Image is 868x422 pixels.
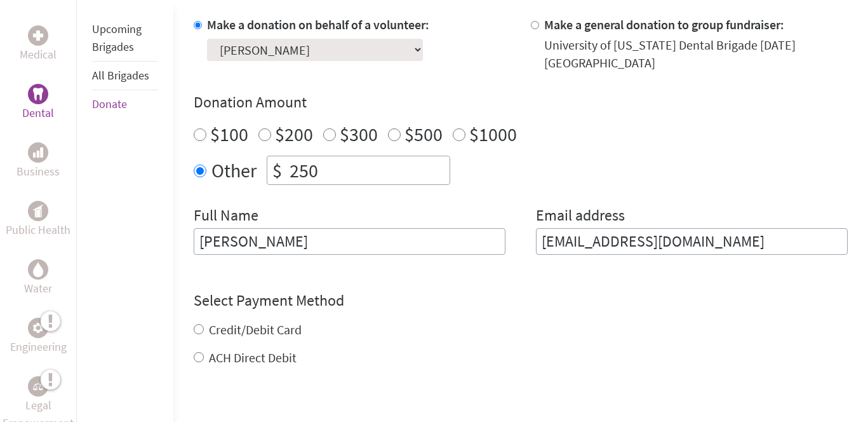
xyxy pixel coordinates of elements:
[33,323,43,333] img: Engineering
[33,205,43,217] img: Public Health
[340,122,378,146] label: $300
[17,142,60,180] a: BusinessBusiness
[28,201,48,221] div: Public Health
[194,92,848,112] h4: Donation Amount
[10,338,67,356] p: Engineering
[92,68,149,83] a: All Brigades
[209,350,297,365] label: ACH Direct Debit
[194,290,848,311] h4: Select Payment Method
[92,15,158,62] li: Upcoming Brigades
[92,62,158,90] li: All Brigades
[17,163,60,180] p: Business
[209,322,302,337] label: Credit/Debit Card
[92,22,142,54] a: Upcoming Brigades
[28,259,48,280] div: Water
[536,205,625,228] label: Email address
[404,122,443,146] label: $500
[211,156,257,185] label: Other
[33,31,43,41] img: Medical
[10,318,67,356] a: EngineeringEngineering
[22,84,54,122] a: DentalDental
[194,205,258,228] label: Full Name
[210,122,248,146] label: $100
[20,25,57,64] a: MedicalMedical
[28,318,48,338] div: Engineering
[33,147,43,158] img: Business
[287,156,450,184] input: Enter Amount
[28,376,48,397] div: Legal Empowerment
[33,88,43,100] img: Dental
[6,201,70,239] a: Public HealthPublic Health
[536,228,848,255] input: Your Email
[33,383,43,390] img: Legal Empowerment
[28,142,48,163] div: Business
[24,259,52,297] a: WaterWater
[24,280,52,297] p: Water
[20,46,57,64] p: Medical
[207,17,429,32] label: Make a donation on behalf of a volunteer:
[194,228,505,255] input: Enter Full Name
[33,262,43,276] img: Water
[28,25,48,46] div: Medical
[92,90,158,118] li: Donate
[275,122,313,146] label: $200
[28,84,48,104] div: Dental
[544,17,784,32] label: Make a general donation to group fundraiser:
[469,122,517,146] label: $1000
[6,221,70,239] p: Public Health
[22,104,54,122] p: Dental
[267,156,287,184] div: $
[544,36,848,72] div: University of [US_STATE] Dental Brigade [DATE] [GEOGRAPHIC_DATA]
[92,97,127,111] a: Donate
